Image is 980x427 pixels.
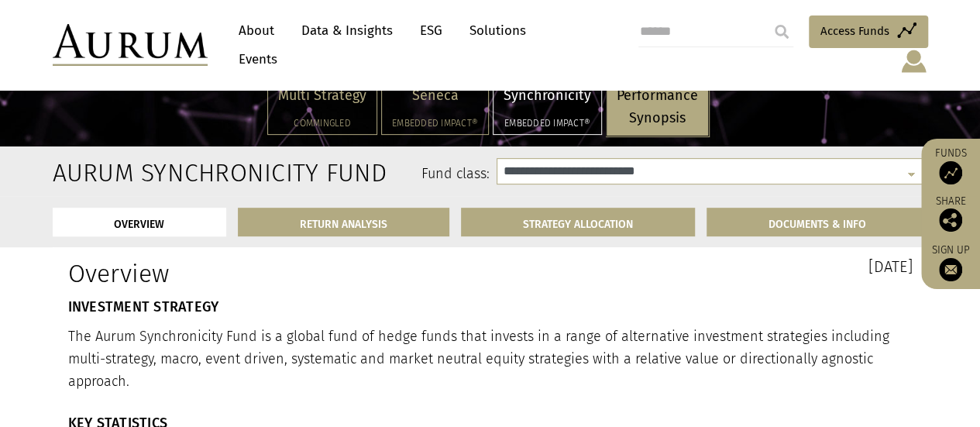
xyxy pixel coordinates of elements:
[68,298,219,315] strong: INVESTMENT STRATEGY
[53,24,208,66] img: Aurum
[231,16,282,45] a: About
[278,119,366,128] h5: Commingled
[294,16,401,45] a: Data & Insights
[929,146,972,184] a: Funds
[899,48,928,74] img: account-icon.svg
[202,164,490,184] label: Fund class:
[53,158,179,188] h2: Aurum Synchronicity Fund
[939,161,962,184] img: Access Funds
[939,258,962,281] img: Sign up to our newsletter
[929,196,972,232] div: Share
[809,15,928,48] a: Access Funds
[461,208,695,236] a: STRATEGY ALLOCATION
[939,208,962,232] img: Share this post
[238,208,449,236] a: RETURN ANALYSIS
[392,84,478,107] p: Seneca
[68,325,913,392] p: The Aurum Synchronicity Fund is a global fund of hedge funds that invests in a range of alternati...
[504,84,591,107] p: Synchronicity
[412,16,450,45] a: ESG
[231,45,277,74] a: Events
[929,243,972,281] a: Sign up
[502,259,913,274] h3: [DATE]
[766,16,797,47] input: Submit
[462,16,534,45] a: Solutions
[617,84,698,129] p: Performance Synopsis
[68,259,479,288] h1: Overview
[707,208,928,236] a: DOCUMENTS & INFO
[392,119,478,128] h5: Embedded Impact®
[504,119,591,128] h5: Embedded Impact®
[278,84,366,107] p: Multi Strategy
[820,22,889,40] span: Access Funds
